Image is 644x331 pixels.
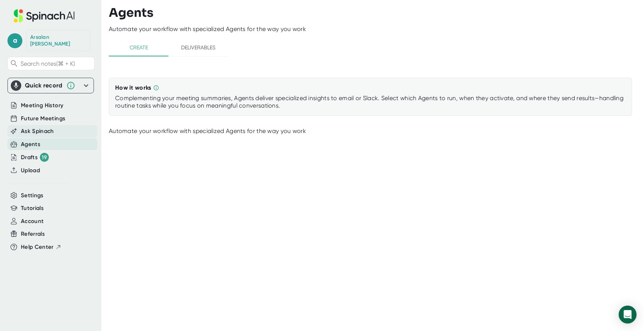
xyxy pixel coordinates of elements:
[115,95,626,109] div: Complementing your meeting summaries, Agents deliver specialized insights to email or Slack. Sele...
[21,217,44,226] button: Account
[109,25,644,33] div: Automate your workflow with specialized Agents for the way you work
[21,153,49,162] div: Drafts
[21,243,61,251] button: Help Center
[21,114,65,123] button: Future Meetings
[21,243,54,251] span: Help Center
[30,34,86,47] div: Arsalan Zaidi
[20,60,75,67] span: Search notes (⌘ + K)
[113,43,164,52] span: Create
[7,33,22,48] span: a
[109,127,632,135] div: Automate your workflow with specialized Agents for the way you work
[109,6,154,20] h3: Agents
[21,230,45,238] button: Referrals
[21,166,40,175] button: Upload
[21,204,44,213] button: Tutorials
[21,140,40,149] button: Agents
[21,153,49,162] button: Drafts 19
[153,85,159,91] svg: Complementing your meeting summaries, Agents deliver specialized insights to email or Slack. Sele...
[21,127,54,136] button: Ask Spinach
[21,101,63,110] button: Meeting History
[173,43,224,52] span: Deliverables
[115,84,151,92] div: How it works
[619,306,637,324] div: Open Intercom Messenger
[11,78,91,93] div: Quick record
[21,191,44,200] button: Settings
[25,82,63,89] div: Quick record
[40,153,49,162] div: 19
